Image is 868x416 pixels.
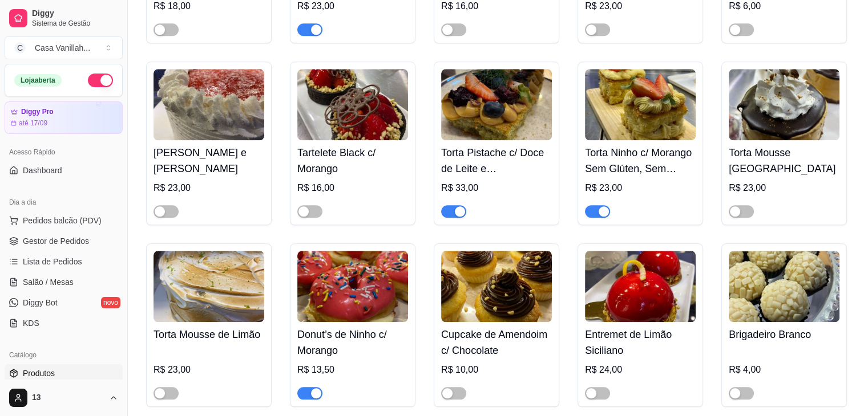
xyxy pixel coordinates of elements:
[441,69,552,140] img: product-image
[585,69,696,140] img: product-image
[23,297,58,308] span: Diggy Bot
[585,145,696,177] h4: Torta Ninho c/ Morango Sem Glúten, Sem Lactose, Sem Açúcar
[23,317,39,329] span: KDS
[23,215,102,226] span: Pedidos balcão (PDV)
[23,276,74,288] span: Salão / Mesas
[441,145,552,177] h4: Torta Pistache c/ Doce de Leite e [PERSON_NAME]
[23,235,89,247] span: Gestor de Pedidos
[14,74,62,87] div: Loja aberta
[154,145,264,177] h4: [PERSON_NAME] e [PERSON_NAME]
[729,69,839,140] img: product-image
[297,327,408,358] h4: Donut’s de Ninho c/ Morango
[14,42,26,54] span: C
[5,314,123,332] a: KDS
[441,181,552,195] div: R$ 33,00
[5,293,123,312] a: Diggy Botnovo
[5,36,123,59] button: Select a team
[729,145,839,177] h4: Torta Mousse [GEOGRAPHIC_DATA]
[729,251,839,322] img: product-image
[32,393,104,403] span: 13
[585,251,696,322] img: product-image
[297,181,408,195] div: R$ 16,00
[297,69,408,140] img: product-image
[441,251,552,322] img: product-image
[5,346,123,364] div: Catálogo
[297,363,408,377] div: R$ 13,50
[5,384,123,411] button: 13
[5,5,123,32] a: DiggySistema de Gestão
[729,181,839,195] div: R$ 23,00
[5,161,123,180] a: Dashboard
[585,327,696,358] h4: Entremet de Limão Siciliano
[23,165,62,176] span: Dashboard
[297,145,408,177] h4: Tartelete Black c/ Morango
[5,193,123,211] div: Dia a dia
[154,181,264,195] div: R$ 23,00
[154,69,264,140] img: product-image
[585,363,696,377] div: R$ 24,00
[5,252,123,271] a: Lista de Pedidos
[441,363,552,377] div: R$ 10,00
[5,101,123,134] a: Diggy Proaté 17/09
[5,211,123,230] button: Pedidos balcão (PDV)
[23,256,82,267] span: Lista de Pedidos
[32,9,118,19] span: Diggy
[19,119,47,128] article: até 17/09
[729,327,839,342] h4: Brigadeiro Branco
[32,19,118,28] span: Sistema de Gestão
[5,364,123,382] a: Produtos
[154,251,264,322] img: product-image
[729,363,839,377] div: R$ 4,00
[154,327,264,342] h4: Torta Mousse de Limão
[297,251,408,322] img: product-image
[154,363,264,377] div: R$ 23,00
[5,143,123,161] div: Acesso Rápido
[21,108,54,116] article: Diggy Pro
[585,181,696,195] div: R$ 23,00
[23,368,55,379] span: Produtos
[5,232,123,250] a: Gestor de Pedidos
[88,74,113,87] button: Alterar Status
[5,273,123,291] a: Salão / Mesas
[441,327,552,358] h4: Cupcake de Amendoim c/ Chocolate
[35,42,90,54] div: Casa Vanillah ...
